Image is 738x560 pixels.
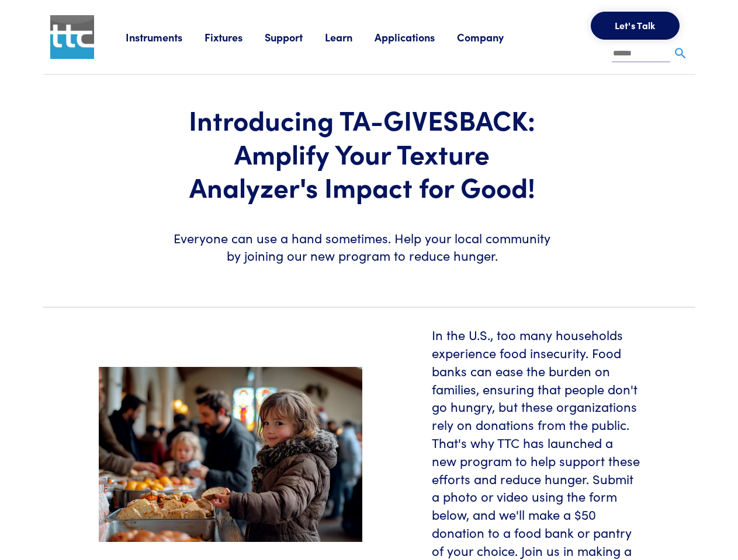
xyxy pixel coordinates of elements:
[171,229,554,265] h6: Everyone can use a hand sometimes. Help your local community by joining our new program to reduce...
[375,30,457,44] a: Applications
[591,12,680,40] button: Let's Talk
[126,30,205,44] a: Instruments
[457,30,526,44] a: Company
[171,103,554,204] h1: Introducing TA-GIVESBACK: Amplify Your Texture Analyzer's Impact for Good!
[99,367,362,542] img: food-pantry-header.jpeg
[50,15,94,59] img: ttc_logo_1x1_v1.0.png
[325,30,375,44] a: Learn
[265,30,325,44] a: Support
[205,30,265,44] a: Fixtures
